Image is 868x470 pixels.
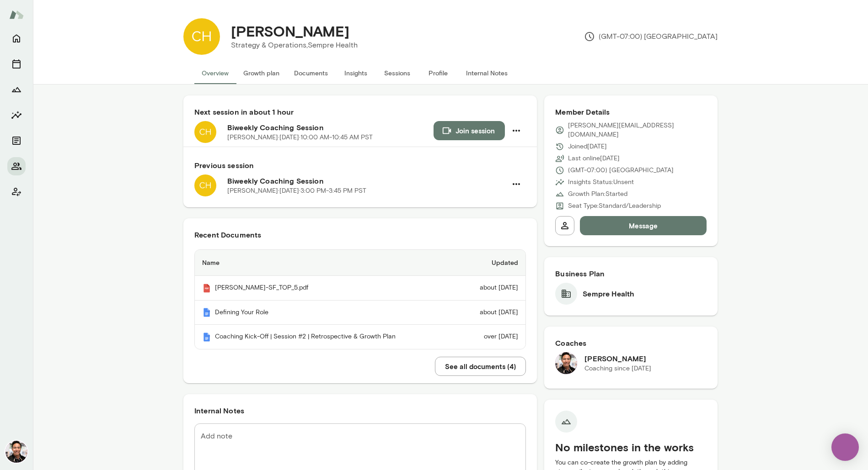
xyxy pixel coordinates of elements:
[580,216,707,235] button: Message
[227,175,507,186] h6: Biweekly Coaching Session
[568,154,620,163] p: Last online [DATE]
[236,62,287,84] button: Growth plan
[202,333,211,342] img: Mento | Coaching sessions
[7,157,26,175] button: Members
[194,229,526,240] h6: Recent Documents
[7,29,26,48] button: Home
[555,338,707,349] h6: Coaches
[584,31,718,42] p: (GMT-07:00) [GEOGRAPHIC_DATA]
[227,133,373,142] p: [PERSON_NAME] · [DATE] · 10:00 AM-10:45 AM PST
[194,106,526,117] h6: Next session in about 1 hour
[458,301,525,325] td: about [DATE]
[194,62,236,84] button: Overview
[568,142,607,151] p: Joined [DATE]
[195,250,458,276] th: Name
[335,62,376,84] button: Insights
[568,166,674,175] p: (GMT-07:00) [GEOGRAPHIC_DATA]
[7,183,26,201] button: Client app
[195,276,458,301] th: [PERSON_NAME]-SF_TOP_5.pdf
[568,201,661,211] p: Seat Type: Standard/Leadership
[458,250,525,276] th: Updated
[7,55,26,73] button: Sessions
[194,160,526,171] h6: Previous session
[555,268,707,279] h6: Business Plan
[202,308,211,317] img: Mento | Coaching sessions
[555,352,577,374] img: Albert Villarde
[584,353,651,364] h6: [PERSON_NAME]
[183,18,220,55] img: Christopher Lee
[202,284,211,293] img: Mento | Coaching sessions
[555,440,707,454] h5: No milestones in the works
[287,62,335,84] button: Documents
[435,357,526,376] button: See all documents (4)
[568,178,634,187] p: Insights Status: Unsent
[418,62,459,84] button: Profile
[194,405,526,416] h6: Internal Notes
[9,6,24,23] img: Mento
[583,288,634,299] h6: Sempre Health
[5,441,27,463] img: Albert Villarde
[231,40,358,51] p: Strategy & Operations, Sempre Health
[459,62,515,84] button: Internal Notes
[458,325,525,349] td: over [DATE]
[458,276,525,301] td: about [DATE]
[7,132,26,150] button: Documents
[227,186,366,195] p: [PERSON_NAME] · [DATE] · 3:00 PM-3:45 PM PST
[195,301,458,325] th: Defining Your Role
[227,122,434,133] h6: Biweekly Coaching Session
[7,80,26,99] button: Growth Plan
[568,190,627,199] p: Growth Plan: Started
[584,364,651,373] p: Coaching since [DATE]
[568,121,707,139] p: [PERSON_NAME][EMAIL_ADDRESS][DOMAIN_NAME]
[555,106,707,117] h6: Member Details
[434,121,505,140] button: Join session
[7,106,26,124] button: Insights
[195,325,458,349] th: Coaching Kick-Off | Session #2 | Retrospective & Growth Plan
[231,22,349,40] h4: [PERSON_NAME]
[376,62,418,84] button: Sessions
